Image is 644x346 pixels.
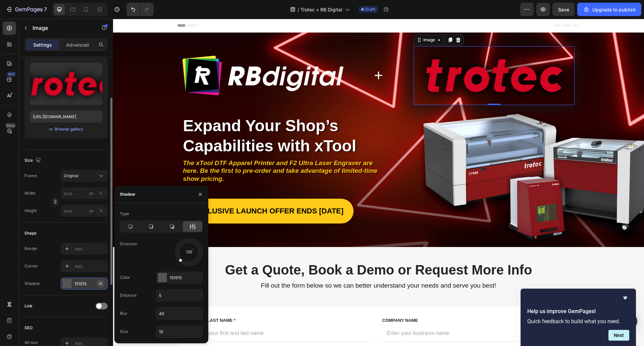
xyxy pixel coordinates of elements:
input: Auto [156,289,203,301]
div: Direction [120,241,137,247]
span: Draft [365,6,375,12]
div: px [89,190,94,196]
input: Enter your business name [268,306,451,323]
div: Size [120,329,128,335]
div: Image [309,18,323,24]
div: Shadow [24,281,40,287]
div: 151515 [74,281,94,287]
label: Width [24,190,36,196]
div: px [89,208,94,214]
button: % [88,207,96,215]
div: Border [24,246,38,252]
button: px [97,189,105,197]
img: preview-image [30,63,102,105]
button: Save [552,3,575,16]
p: Image [33,24,90,32]
h2: Get a Quote, Book a Demo or Request More Info [64,242,467,260]
div: Shadow [120,191,135,197]
button: px [97,207,105,215]
div: Beta [5,123,16,128]
span: Expand Your Shop’s Capabilities with xTool [70,98,244,136]
p: COMPANY NAME [269,298,450,305]
p: Quick feedback to build what you need. [527,318,629,325]
div: % [99,190,103,196]
div: SEO [24,325,33,331]
div: Alt text [24,340,38,346]
h2: + [233,46,298,67]
a: Exclusive Launch Offer Ends [DATE] [69,180,241,205]
span: Trotec + RB Digital [301,6,342,13]
img: gempages_553112453622269056-62188b9e-34a1-4f10-8a54-24d05f8670cd.png [301,28,462,86]
div: Link [24,303,33,309]
p: Settings [33,41,52,48]
div: Size [24,156,42,165]
div: Help us improve GemPages! [527,294,629,341]
button: Original [61,170,108,182]
iframe: Design area [113,19,644,346]
div: Upgrade to publish [583,6,636,13]
div: Undo/Redo [126,3,154,16]
span: Original [64,173,78,179]
button: % [88,189,96,197]
p: The xTool DTF Apparel Printer and F2 Ultra Laser Engraver are here. Be the first to pre-order and... [70,140,270,164]
span: Save [558,7,569,12]
div: Browse gallery [55,126,83,132]
div: Color [120,275,130,281]
div: 151515 [170,275,201,281]
div: Blur [120,310,127,316]
div: Type [120,211,129,217]
div: 450 [6,71,16,77]
div: Distance [120,292,137,298]
p: Exclusive Launch Offer Ends [DATE] [79,188,231,197]
input: px% [61,205,108,217]
button: Next question [608,330,629,341]
button: 7 [3,3,50,16]
p: Advanced [66,41,89,48]
input: Auto [156,326,203,338]
button: Hide survey [621,294,629,302]
p: FIRST & LAST NAME * [76,298,257,305]
input: Enter your first and last name [75,306,258,323]
label: Height [24,208,37,214]
div: Shape [24,230,37,236]
div: % [99,208,103,214]
button: Upgrade to publish [577,3,641,16]
h2: Help us improve GemPages! [527,307,629,315]
p: Fill out the form below so we can better understand your needs and serve you best! [65,263,466,271]
span: / [298,6,299,13]
input: https://example.com/image.jpg [30,110,102,122]
span: or [49,125,53,133]
button: Browse gallery [54,126,84,133]
div: Add... [74,263,106,269]
div: Add... [74,246,106,252]
input: px% [61,187,108,199]
label: Frame [24,173,37,179]
p: 7 [44,5,47,13]
div: Corner [24,263,38,269]
input: Auto [156,307,203,319]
